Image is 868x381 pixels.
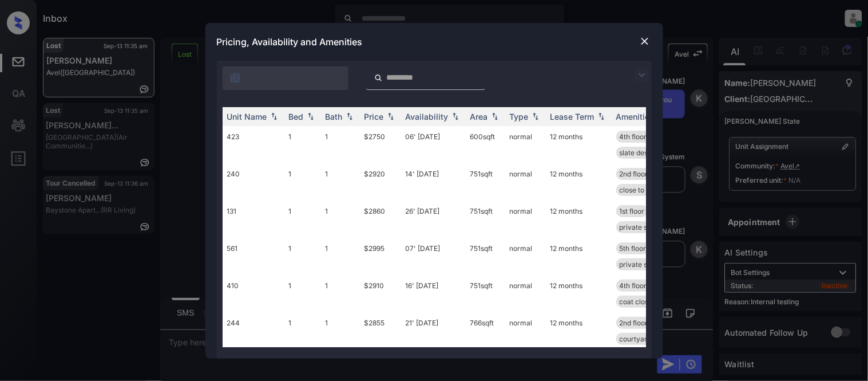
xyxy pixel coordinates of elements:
img: sorting [344,112,355,120]
td: 1 [284,163,321,201]
img: icon-zuma [635,68,649,82]
td: 561 [223,238,284,275]
td: 1 [284,126,321,163]
div: Amenities [616,112,655,121]
img: sorting [450,112,461,120]
td: 12 months [546,312,612,349]
img: close [639,36,651,47]
td: 12 months [546,163,612,201]
td: 16' [DATE] [401,275,466,312]
td: normal [505,238,546,275]
span: slate design pa... [620,148,673,157]
td: 751 sqft [466,201,505,238]
td: 766 sqft [466,312,505,349]
td: 751 sqft [466,163,505,201]
td: normal [505,201,546,238]
div: Bed [289,112,304,121]
span: private storage [620,223,669,231]
td: 410 [223,275,284,312]
img: sorting [305,112,316,120]
td: normal [505,163,546,201]
span: private storage [620,260,669,269]
span: 5th floor [620,244,647,253]
td: 423 [223,126,284,163]
td: 240 [223,163,284,201]
td: 07' [DATE] [401,238,466,275]
div: Availability [406,112,449,121]
td: 751 sqft [466,275,505,312]
span: coat closet [620,297,655,306]
td: 1 [321,163,360,201]
td: 1 [284,312,321,349]
td: $2750 [360,126,401,163]
span: 2nd floor [620,319,648,327]
img: icon-zuma [374,73,383,83]
td: 751 sqft [466,238,505,275]
td: $2910 [360,275,401,312]
td: 1 [284,238,321,275]
td: 1 [321,312,360,349]
span: 4th floor [620,281,647,290]
td: 1 [284,201,321,238]
span: 4th floor [620,132,647,141]
div: Pricing, Availability and Amenities [205,23,663,61]
div: Area [470,112,488,121]
td: $2855 [360,312,401,349]
span: 2nd floor [620,170,648,178]
div: Type [510,112,529,121]
span: close to elevat... [620,186,672,194]
div: Price [364,112,384,121]
td: normal [505,275,546,312]
td: 06' [DATE] [401,126,466,163]
td: $2860 [360,201,401,238]
div: Bath [326,112,343,121]
td: 12 months [546,201,612,238]
img: icon-zuma [229,72,241,84]
td: 12 months [546,238,612,275]
td: $2995 [360,238,401,275]
td: 1 [321,275,360,312]
td: $2920 [360,163,401,201]
td: 1 [321,238,360,275]
span: 1st floor [620,207,645,215]
div: Lease Term [550,112,594,121]
td: 14' [DATE] [401,163,466,201]
td: 600 sqft [466,126,505,163]
td: 1 [284,275,321,312]
td: 12 months [546,275,612,312]
img: sorting [530,112,541,120]
td: 12 months [546,126,612,163]
span: courtyard view [620,335,669,343]
img: sorting [268,112,280,120]
td: normal [505,126,546,163]
img: sorting [385,112,397,120]
td: 1 [321,126,360,163]
img: sorting [596,112,607,120]
td: 26' [DATE] [401,201,466,238]
img: sorting [489,112,501,120]
td: 131 [223,201,284,238]
div: Unit Name [227,112,267,121]
td: 1 [321,201,360,238]
td: normal [505,312,546,349]
td: 244 [223,312,284,349]
td: 21' [DATE] [401,312,466,349]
